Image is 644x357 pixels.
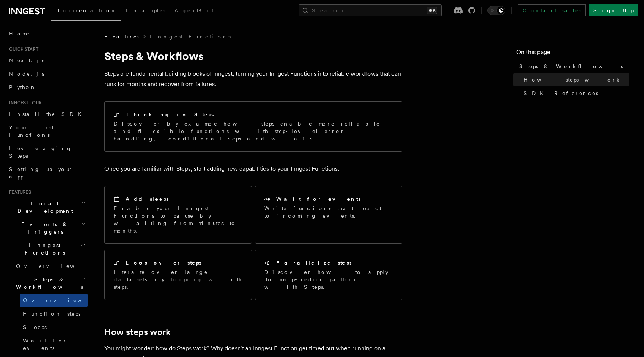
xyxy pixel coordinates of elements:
[104,101,402,152] a: Thinking in StepsDiscover by example how steps enable more reliable and flexible functions with s...
[521,86,629,100] a: SDK References
[519,63,623,70] span: Steps & Workflows
[524,89,598,97] span: SDK References
[23,338,67,351] span: Wait for events
[114,205,243,234] p: Enable your Inngest Functions to pause by waiting from minutes to months.
[427,7,437,14] kbd: ⌘K
[264,268,393,291] p: Discover how to apply the map-reduce pattern with Steps.
[9,145,72,159] span: Leveraging Steps
[20,320,88,334] a: Sleeps
[6,54,88,67] a: Next.js
[264,205,393,219] p: Write functions that react to incoming events.
[276,259,352,266] h2: Parallelize steps
[276,195,361,203] h2: Wait for events
[6,142,88,162] a: Leveraging Steps
[126,195,169,203] h2: Add sleeps
[6,162,88,183] a: Setting up your app
[126,111,214,118] h2: Thinking in Steps
[104,186,252,244] a: Add sleepsEnable your Inngest Functions to pause by waiting from minutes to months.
[9,166,73,180] span: Setting up your app
[524,76,622,83] span: How steps work
[174,7,214,13] span: AgentKit
[6,218,88,238] button: Events & Triggers
[20,334,88,355] a: Wait for events
[55,7,117,13] span: Documentation
[104,49,402,63] h1: Steps & Workflows
[9,111,86,117] span: Install the SDK
[121,2,170,20] a: Examples
[126,259,202,266] h2: Loop over steps
[255,250,402,300] a: Parallelize stepsDiscover how to apply the map-reduce pattern with Steps.
[518,4,586,16] a: Contact sales
[6,27,88,40] a: Home
[51,2,121,21] a: Documentation
[6,189,31,195] span: Features
[104,327,171,337] a: How steps work
[9,71,44,77] span: Node.js
[6,67,88,80] a: Node.js
[255,186,402,244] a: Wait for eventsWrite functions that react to incoming events.
[6,46,38,52] span: Quick start
[9,84,36,90] span: Python
[104,164,402,174] p: Once you are familiar with Steps, start adding new capabilities to your Inngest Functions:
[6,121,88,142] a: Your first Functions
[487,6,505,15] button: Toggle dark mode
[20,307,88,320] a: Function steps
[9,57,44,63] span: Next.js
[6,238,88,259] button: Inngest Functions
[114,268,243,291] p: Iterate over large datasets by looping with steps.
[126,7,165,13] span: Examples
[150,33,231,40] a: Inngest Functions
[23,311,80,317] span: Function steps
[20,294,88,307] a: Overview
[9,124,53,138] span: Your first Functions
[114,120,393,142] p: Discover by example how steps enable more reliable and flexible functions with step-level error h...
[104,250,252,300] a: Loop over stepsIterate over large datasets by looping with steps.
[6,221,81,236] span: Events & Triggers
[23,297,100,303] span: Overview
[6,241,80,256] span: Inngest Functions
[13,259,88,273] a: Overview
[521,73,629,86] a: How steps work
[6,100,42,106] span: Inngest tour
[104,69,402,89] p: Steps are fundamental building blocks of Inngest, turning your Inngest Functions into reliable wo...
[516,60,629,73] a: Steps & Workflows
[6,200,81,215] span: Local Development
[589,4,638,16] a: Sign Up
[6,197,88,218] button: Local Development
[6,80,88,94] a: Python
[13,273,88,294] button: Steps & Workflows
[9,30,30,37] span: Home
[299,4,442,16] button: Search...⌘K
[23,324,47,330] span: Sleeps
[6,107,88,121] a: Install the SDK
[170,2,218,20] a: AgentKit
[104,33,139,40] span: Features
[16,263,93,269] span: Overview
[516,48,629,60] h4: On this page
[13,276,83,291] span: Steps & Workflows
